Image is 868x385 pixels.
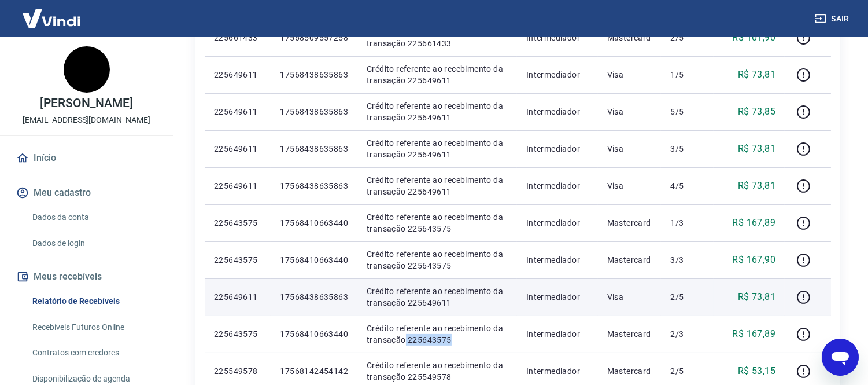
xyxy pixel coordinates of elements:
[670,254,704,266] p: 3/3
[28,316,159,339] a: Recebíveis Futuros Online
[280,143,348,155] p: 17568438635863
[607,106,652,118] p: Visa
[526,328,589,340] p: Intermediador
[526,291,589,303] p: Intermediador
[280,32,348,43] p: 17568509557258
[526,217,589,229] p: Intermediador
[14,1,89,36] img: Vindi
[733,253,776,267] p: R$ 167,90
[367,26,508,49] p: Crédito referente ao recebimento da transação 225661433
[280,217,348,229] p: 17568410663440
[280,106,348,118] p: 17568438635863
[738,290,775,304] p: R$ 73,81
[280,328,348,340] p: 17568410663440
[214,180,261,192] p: 225649611
[526,32,589,43] p: Intermediador
[670,291,704,303] p: 2/5
[733,216,776,230] p: R$ 167,89
[738,364,775,378] p: R$ 53,15
[607,69,652,80] p: Visa
[738,68,775,82] p: R$ 73,81
[28,232,159,255] a: Dados de login
[214,106,261,118] p: 225649611
[14,180,159,206] button: Meu cadastro
[738,179,775,193] p: R$ 73,81
[607,32,652,43] p: Mastercard
[280,365,348,377] p: 17568142454142
[670,365,704,377] p: 2/5
[23,114,150,126] p: [EMAIL_ADDRESS][DOMAIN_NAME]
[670,328,704,340] p: 2/3
[526,143,589,155] p: Intermediador
[367,322,508,346] p: Crédito referente ao recebimento da transação 225643575
[670,180,704,192] p: 4/5
[214,217,261,229] p: 225643575
[28,289,159,313] a: Relatório de Recebíveis
[607,254,652,266] p: Mastercard
[670,143,704,155] p: 3/5
[526,254,589,266] p: Intermediador
[526,69,589,80] p: Intermediador
[670,32,704,43] p: 2/5
[607,291,652,303] p: Visa
[28,206,159,229] a: Dados da conta
[738,142,775,156] p: R$ 73,81
[214,69,261,80] p: 225649611
[214,365,261,377] p: 225549578
[64,46,110,93] img: 468e39f3-ae63-41cb-bb53-db79ca1a51eb.jpeg
[367,248,508,272] p: Crédito referente ao recebimento da transação 225643575
[526,180,589,192] p: Intermediador
[812,8,854,30] button: Sair
[14,145,159,171] a: Início
[367,63,508,86] p: Crédito referente ao recebimento da transação 225649611
[733,31,776,45] p: R$ 101,90
[367,100,508,123] p: Crédito referente ao recebimento da transação 225649611
[607,143,652,155] p: Visa
[28,341,159,365] a: Contratos com credores
[670,106,704,118] p: 5/5
[367,285,508,309] p: Crédito referente ao recebimento da transação 225649611
[607,180,652,192] p: Visa
[280,180,348,192] p: 17568438635863
[607,328,652,340] p: Mastercard
[40,97,132,109] p: [PERSON_NAME]
[526,365,589,377] p: Intermediador
[733,327,776,341] p: R$ 167,89
[822,339,859,376] iframe: Botão para abrir a janela de mensagens
[367,211,508,234] p: Crédito referente ao recebimento da transação 225643575
[14,264,159,289] button: Meus recebíveis
[280,69,348,80] p: 17568438635863
[280,291,348,303] p: 17568438635863
[670,217,704,229] p: 1/3
[214,143,261,155] p: 225649611
[214,32,261,43] p: 225661433
[214,291,261,303] p: 225649611
[214,328,261,340] p: 225643575
[367,174,508,197] p: Crédito referente ao recebimento da transação 225649611
[214,254,261,266] p: 225643575
[738,105,775,119] p: R$ 73,85
[367,360,508,383] p: Crédito referente ao recebimento da transação 225549578
[280,254,348,266] p: 17568410663440
[367,137,508,160] p: Crédito referente ao recebimento da transação 225649611
[607,217,652,229] p: Mastercard
[670,69,704,80] p: 1/5
[526,106,589,118] p: Intermediador
[607,365,652,377] p: Mastercard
